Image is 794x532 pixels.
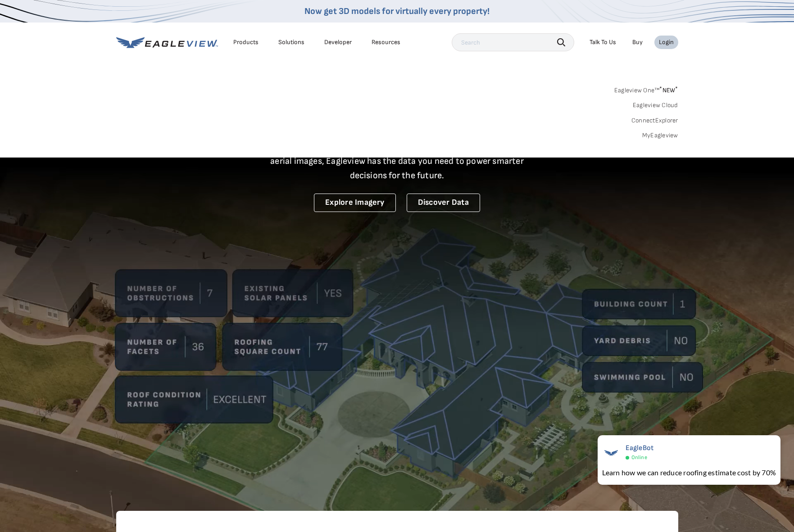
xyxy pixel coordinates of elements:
img: EagleBot [602,444,620,462]
div: Resources [372,38,400,46]
a: Developer [324,38,352,46]
span: NEW [659,86,678,94]
a: MyEagleview [642,131,678,140]
a: Eagleview Cloud [633,101,678,109]
div: Products [233,38,259,46]
input: Search [452,33,574,51]
div: Solutions [278,38,304,46]
span: Online [631,454,647,461]
a: Buy [632,38,643,46]
p: A new era starts here. Built on more than 3.5 billion high-resolution aerial images, Eagleview ha... [259,140,535,183]
span: EagleBot [626,444,654,452]
a: Explore Imagery [314,194,396,212]
a: Discover Data [407,194,480,212]
div: Learn how we can reduce roofing estimate cost by 70% [602,467,776,478]
div: Login [659,38,674,46]
a: Eagleview One™*NEW* [614,84,678,94]
div: Talk To Us [590,38,616,46]
a: Now get 3D models for virtually every property! [304,6,490,17]
a: ConnectExplorer [631,117,678,125]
